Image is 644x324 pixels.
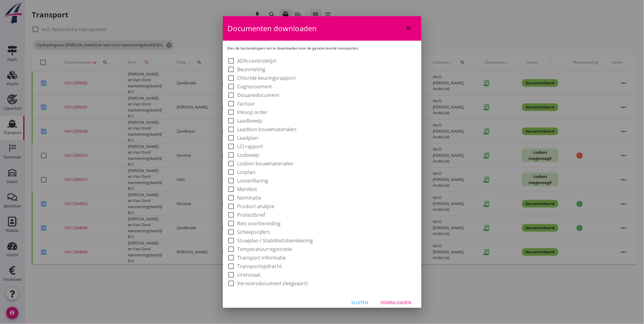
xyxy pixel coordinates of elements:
label: Scheepscijfers [237,229,270,235]
label: Laadbon bouwmaterialen [237,126,297,132]
label: Laadplan [237,135,259,141]
button: Downloaden [376,297,417,308]
label: Product analyse [237,203,275,209]
i: close [405,25,412,32]
label: Inkoop order [237,109,268,115]
label: Cognossement [237,83,272,90]
label: Manifest [237,186,257,192]
button: Sluiten [347,297,374,308]
label: Transport informatie [237,255,286,261]
label: Laadbewijs [237,118,263,124]
label: Stuwplan / Stabiliteitsberekening [237,237,313,244]
label: Douanedocument [237,92,280,98]
label: Transportopdracht [237,263,282,269]
label: Beunmeting [237,66,266,72]
label: Losverklaring [237,178,268,184]
label: Factuur [237,101,255,107]
label: Chloride keuringsrapport [237,75,296,81]
label: Nominatie [237,195,262,201]
label: Protestbrief [237,212,265,218]
div: Downloaden [381,299,412,306]
label: Vervoersdocument (leegvaart) [237,280,308,286]
div: Sluiten [351,299,369,306]
label: Reis voorbereiding [237,220,281,226]
label: Temperatuurregistratie [237,246,292,252]
label: Losbon bouwmaterialen [237,160,294,167]
p: Kies de bestandstypes om te downloaden voor de geselecteerde transporten. [228,46,417,51]
div: Documenten downloaden [223,16,421,41]
label: ADN-controlelijst [237,58,277,64]
label: LCI rapport [237,143,263,149]
label: Losplan [237,169,256,175]
label: Losbewijs [237,152,260,158]
label: Urenstaat [237,272,261,278]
